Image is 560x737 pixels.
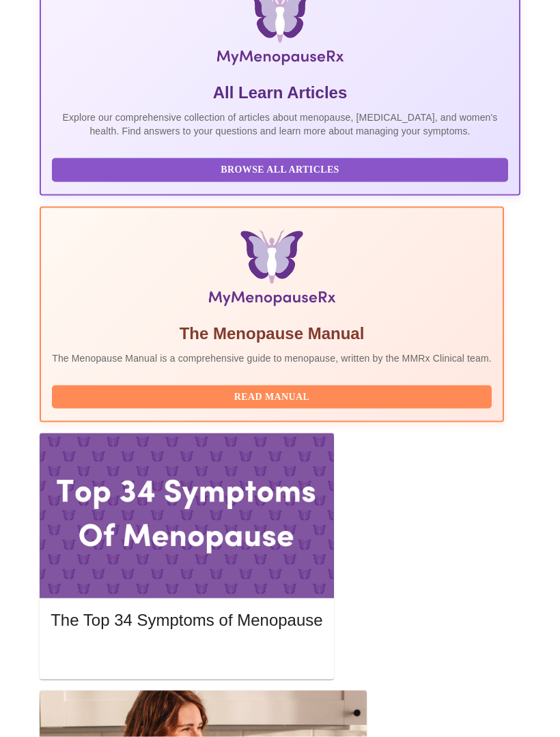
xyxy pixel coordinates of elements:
[52,386,492,409] button: Read Manual
[52,323,492,345] h5: The Menopause Manual
[64,648,309,665] span: Read More
[52,82,508,104] h5: All Learn Articles
[52,111,508,138] p: Explore our comprehensive collection of articles about menopause, [MEDICAL_DATA], and women's hea...
[51,644,322,668] button: Read More
[52,351,492,365] p: The Menopause Manual is a comprehensive guide to menopause, written by the MMRx Clinical team.
[66,162,494,179] span: Browse All Articles
[122,230,421,312] img: Menopause Manual
[52,158,508,182] button: Browse All Articles
[51,649,326,661] a: Read More
[66,389,478,406] span: Read Manual
[51,609,322,631] h5: The Top 34 Symptoms of Menopause
[52,163,512,175] a: Browse All Articles
[52,390,495,402] a: Read Manual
